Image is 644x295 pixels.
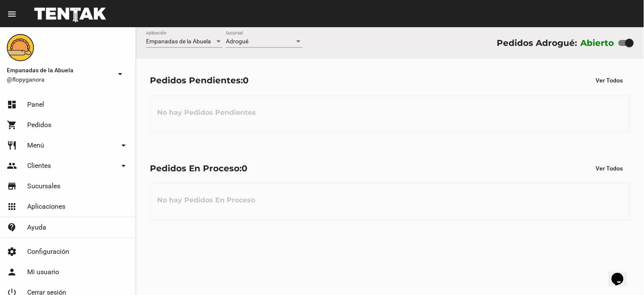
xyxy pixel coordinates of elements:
span: @flopyganora [7,75,112,84]
h3: No hay Pedidos Pendientes [150,100,263,125]
span: Panel [27,100,44,109]
button: Ver Todos [589,73,630,88]
h3: No hay Pedidos En Proceso [150,187,262,213]
label: Abierto [581,36,615,50]
mat-icon: contact_support [7,222,17,233]
span: Ayuda [27,223,46,232]
span: Ver Todos [596,77,623,84]
mat-icon: people [7,161,17,171]
span: Sucursales [27,182,60,190]
mat-icon: restaurant [7,140,17,150]
span: Aplicaciones [27,202,65,211]
mat-icon: settings [7,247,17,257]
mat-icon: store [7,181,17,191]
span: Empanadas de la Abuela [146,38,211,45]
span: Configuración [27,247,69,256]
img: f0136945-ed32-4f7c-91e3-a375bc4bb2c5.png [7,34,34,61]
span: Menú [27,141,44,150]
div: Pedidos Adrogué: [497,36,577,50]
iframe: chat widget [608,261,636,286]
div: Pedidos Pendientes: [150,74,249,87]
mat-icon: dashboard [7,99,17,110]
span: 0 [243,75,249,85]
mat-icon: shopping_cart [7,120,17,130]
mat-icon: arrow_drop_down [118,161,129,171]
span: Ver Todos [596,165,623,172]
span: Clientes [27,162,51,170]
span: 0 [242,163,247,173]
mat-icon: menu [7,9,17,19]
button: Ver Todos [589,161,630,176]
span: Mi usuario [27,268,59,276]
span: Empanadas de la Abuela [7,65,112,75]
span: Adrogué [226,38,248,45]
mat-icon: arrow_drop_down [115,69,125,79]
mat-icon: person [7,267,17,277]
mat-icon: apps [7,201,17,212]
div: Pedidos En Proceso: [150,162,247,175]
span: Pedidos [27,121,51,129]
mat-icon: arrow_drop_down [118,140,129,150]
